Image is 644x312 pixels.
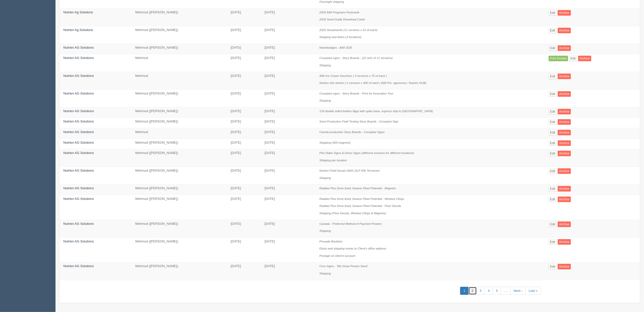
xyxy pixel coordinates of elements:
i: Seed Production Field Testing Story Boards - Coroplast Sign [319,120,398,123]
i: Shipping [319,176,331,179]
td: [DATE] [261,139,316,149]
a: Nutrien AG Solutions [63,56,94,60]
i: Shipping [319,272,331,275]
a: Archive [558,28,571,33]
i: Prevade Booklets [319,240,343,243]
i: Radiate Plus Drive Early Season Plant Potential - Magnets [319,186,396,190]
td: Mehmud ([PERSON_NAME]) [131,44,227,54]
a: Edit [549,28,557,33]
a: Edit [549,151,557,156]
a: Nutrien AG Solutions [63,186,94,190]
a: Edit [549,109,557,114]
i: Shipping [319,64,331,67]
i: Canada - Preferred Method of Payment Posters [319,222,382,225]
a: Edit [549,186,557,192]
i: Shipping [319,99,331,102]
i: Radiate Plus Drive Early Season Plant Potential - Floor Decals [319,204,401,207]
i: Distro and shipping extras to Client's office address [319,247,386,250]
td: [DATE] [261,262,316,280]
td: [DATE] [261,149,316,167]
td: Mehmud ([PERSON_NAME]) [131,8,227,26]
td: [DATE] [227,72,261,89]
i: Shipping (Floor Decals, Window Clings & Magnets) [319,211,386,215]
td: [DATE] [261,220,316,237]
a: 2 [468,287,477,295]
a: Edit [549,10,557,16]
a: … [501,287,511,295]
i: Radiate Plus Drive Early Season Plant Potential - Window Clings [319,197,404,200]
a: Next › [510,287,526,295]
td: [DATE] [227,107,261,118]
a: Nutrien AG Solutions [63,46,94,49]
td: [DATE] [227,89,261,107]
a: Edit [549,45,557,51]
a: Nutrien AG Solutions [63,119,94,123]
a: Edit [549,130,557,135]
td: Mehmud ([PERSON_NAME]) [131,237,227,262]
a: 4 [485,287,493,295]
td: [DATE] [227,262,261,280]
td: [DATE] [261,167,316,184]
td: [DATE] [261,107,316,118]
td: [DATE] [261,184,316,195]
td: Mehmud ([PERSON_NAME]) [131,262,227,280]
i: Canola production Story Boards - Coroplast Signs [319,130,385,134]
td: [DATE] [227,26,261,44]
td: [DATE] [227,195,261,220]
a: Archive [558,91,571,97]
a: 3 [477,287,485,295]
i: Coro Signs - 'We Grow Proven Seed' [319,264,368,268]
a: Nutrien AG Solutions [63,222,94,226]
td: [DATE] [261,118,316,128]
td: [DATE] [227,8,261,26]
i: Shipping and distro (2 locations) [319,35,361,39]
a: Archive [558,130,571,135]
a: 5 [493,287,501,295]
a: Archive [558,119,571,125]
a: Edit [549,239,557,245]
i: 2025 AIM Programs Postcards [319,11,359,14]
td: Mehmud [131,72,227,89]
a: Archive [558,109,571,114]
a: Print Docket [549,56,568,61]
a: Nutrien AG Solutions [63,264,94,268]
a: Archive [558,186,571,192]
td: [DATE] [261,237,316,262]
i: Shipping [319,229,331,232]
td: Mehmud ([PERSON_NAME]) [131,26,227,44]
a: Archive [558,168,571,174]
a: Edit [549,222,557,227]
a: Edit [549,197,557,202]
i: Plot Stake Signs & Demo Signs (different versions for different locations) [319,151,414,154]
td: [DATE] [261,128,316,139]
td: [DATE] [261,54,316,72]
td: [DATE] [227,139,261,149]
a: Last » [525,287,541,295]
a: Nutrien AG Solutions [63,151,94,155]
td: [DATE] [227,44,261,54]
a: Archive [558,151,571,156]
a: Archive [558,74,571,79]
td: [DATE] [261,89,316,107]
a: Nutrien AG Solutions [63,169,94,172]
td: [DATE] [227,118,261,128]
a: Edit [549,264,557,269]
a: Nutrien AG Solutions [63,130,94,134]
td: [DATE] [227,220,261,237]
td: Mehmud ([PERSON_NAME]) [131,149,227,167]
td: [DATE] [227,128,261,139]
i: 11ft double sided feather flags with spike base, express ship to [GEOGRAPHIC_DATA] [319,109,433,113]
td: [DATE] [227,54,261,72]
a: Archive [558,10,571,16]
i: Coroplast signs - Story Boards - (22 sets of 11 versions) [319,56,393,59]
i: Shipping per location [319,159,347,162]
i: AIM Ice Cream Vouchers ( 3 versions x 75 of each ) [319,74,387,77]
a: 1 [460,287,468,295]
a: Nutrien AG Solutions [63,141,94,144]
td: Mehmud [131,54,227,72]
i: Shipping (300 magnets) [319,141,351,144]
a: Archive [578,56,591,61]
td: [DATE] [261,195,316,220]
i: Nutrien info sheets ( 2 versions x 400 of each ( AIM Pre. agronomy / Nutrien HUB) [319,81,426,84]
a: Nutrien AG Solutions [63,197,94,201]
